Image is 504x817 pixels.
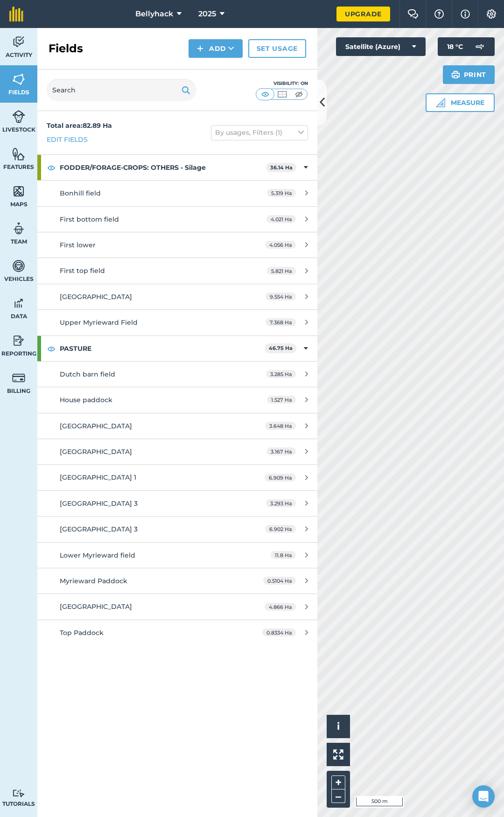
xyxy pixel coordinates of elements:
[266,293,296,300] span: 9.554 Ha
[262,628,296,636] span: 0.8334 Ha
[327,715,350,738] button: i
[37,207,317,232] a: First bottom field4.021 Ha
[266,318,296,326] span: 7.368 Ha
[12,334,25,348] img: svg+xml;base64,PD94bWwgdmVyc2lvbj0iMS4wIiBlbmNvZGluZz0idXRmLTgiPz4KPCEtLSBHZW5lcmF0b3I6IEFkb2JlIE...
[436,98,445,107] img: Ruler icon
[438,37,495,56] button: 18 °C
[37,336,317,361] div: PASTURE46.75 Ha
[49,41,83,56] h2: Fields
[263,577,296,585] span: 0.5104 Ha
[37,413,317,439] a: [GEOGRAPHIC_DATA]3.648 Ha
[60,422,132,430] span: [GEOGRAPHIC_DATA]
[276,90,288,99] img: svg+xml;base64,PHN2ZyB4bWxucz0iaHR0cDovL3d3dy53My5vcmcvMjAwMC9zdmciIHdpZHRoPSI1MCIgaGVpZ2h0PSI0MC...
[331,775,345,789] button: +
[37,491,317,516] a: [GEOGRAPHIC_DATA] 33.293 Ha
[60,525,138,533] span: [GEOGRAPHIC_DATA] 3
[12,259,25,273] img: svg+xml;base64,PD94bWwgdmVyc2lvbj0iMS4wIiBlbmNvZGluZz0idXRmLTgiPz4KPCEtLSBHZW5lcmF0b3I6IEFkb2JlIE...
[266,447,296,455] span: 3.167 Ha
[37,439,317,464] a: [GEOGRAPHIC_DATA]3.167 Ha
[451,69,460,80] img: svg+xml;base64,PHN2ZyB4bWxucz0iaHR0cDovL3d3dy53My5vcmcvMjAwMC9zdmciIHdpZHRoPSIxOSIgaGVpZ2h0PSIyNC...
[37,284,317,309] a: [GEOGRAPHIC_DATA]9.554 Ha
[60,293,132,301] span: [GEOGRAPHIC_DATA]
[267,396,296,404] span: 1.527 Ha
[60,215,119,223] span: First bottom field
[336,37,426,56] button: Satellite (Azure)
[265,603,296,611] span: 4.866 Ha
[60,189,101,197] span: Bonhill field
[265,241,296,249] span: 4.056 Ha
[47,79,196,101] input: Search
[60,551,135,559] span: Lower Myrieward field
[447,37,463,56] span: 18 ° C
[60,628,104,637] span: Top Paddock
[266,499,296,507] span: 3.293 Ha
[60,155,266,180] strong: FODDER/FORAGE-CROPS: OTHERS - Silage
[182,84,190,96] img: svg+xml;base64,PHN2ZyB4bWxucz0iaHR0cDovL3d3dy53My5vcmcvMjAwMC9zdmciIHdpZHRoPSIxOSIgaGVpZ2h0PSIyNC...
[9,7,23,21] img: fieldmargin Logo
[461,8,470,20] img: svg+xml;base64,PHN2ZyB4bWxucz0iaHR0cDovL3d3dy53My5vcmcvMjAwMC9zdmciIHdpZHRoPSIxNyIgaGVpZ2h0PSIxNy...
[60,318,138,327] span: Upper Myrieward Field
[248,39,306,58] a: Set usage
[60,447,132,456] span: [GEOGRAPHIC_DATA]
[267,189,296,197] span: 5.319 Ha
[265,525,296,533] span: 6.902 Ha
[198,8,216,20] span: 2025
[60,370,115,378] span: Dutch barn field
[12,296,25,310] img: svg+xml;base64,PD94bWwgdmVyc2lvbj0iMS4wIiBlbmNvZGluZz0idXRmLTgiPz4KPCEtLSBHZW5lcmF0b3I6IEFkb2JlIE...
[47,134,88,145] a: Edit fields
[37,568,317,594] a: Myrieward Paddock0.5104 Ha
[426,93,495,112] button: Measure
[271,551,296,559] span: 11.8 Ha
[37,362,317,387] a: Dutch barn field3.285 Ha
[60,602,132,611] span: [GEOGRAPHIC_DATA]
[259,90,271,99] img: svg+xml;base64,PHN2ZyB4bWxucz0iaHR0cDovL3d3dy53My5vcmcvMjAwMC9zdmciIHdpZHRoPSI1MCIgaGVpZ2h0PSI0MC...
[37,310,317,335] a: Upper Myrieward Field7.368 Ha
[270,164,293,171] strong: 36.14 Ha
[12,110,25,124] img: svg+xml;base64,PD94bWwgdmVyc2lvbj0iMS4wIiBlbmNvZGluZz0idXRmLTgiPz4KPCEtLSBHZW5lcmF0b3I6IEFkb2JlIE...
[336,7,390,21] a: Upgrade
[47,343,56,354] img: svg+xml;base64,PHN2ZyB4bWxucz0iaHR0cDovL3d3dy53My5vcmcvMjAwMC9zdmciIHdpZHRoPSIxOCIgaGVpZ2h0PSIyNC...
[60,266,105,275] span: First top field
[211,125,308,140] button: By usages, Filters (1)
[333,749,343,760] img: Four arrows, one pointing top left, one top right, one bottom right and the last bottom left
[12,789,25,798] img: svg+xml;base64,PD94bWwgdmVyc2lvbj0iMS4wIiBlbmNvZGluZz0idXRmLTgiPz4KPCEtLSBHZW5lcmF0b3I6IEFkb2JlIE...
[47,162,56,173] img: svg+xml;base64,PHN2ZyB4bWxucz0iaHR0cDovL3d3dy53My5vcmcvMjAwMC9zdmciIHdpZHRoPSIxOCIgaGVpZ2h0PSIyNC...
[60,336,265,361] strong: PASTURE
[269,345,293,351] strong: 46.75 Ha
[265,422,296,430] span: 3.648 Ha
[197,43,203,54] img: svg+xml;base64,PHN2ZyB4bWxucz0iaHR0cDovL3d3dy53My5vcmcvMjAwMC9zdmciIHdpZHRoPSIxNCIgaGVpZ2h0PSIyNC...
[12,147,25,161] img: svg+xml;base64,PHN2ZyB4bWxucz0iaHR0cDovL3d3dy53My5vcmcvMjAwMC9zdmciIHdpZHRoPSI1NiIgaGVpZ2h0PSI2MC...
[135,8,173,20] span: Bellyhack
[37,258,317,283] a: First top field5.821 Ha
[267,267,296,275] span: 5.821 Ha
[12,184,25,198] img: svg+xml;base64,PHN2ZyB4bWxucz0iaHR0cDovL3d3dy53My5vcmcvMjAwMC9zdmciIHdpZHRoPSI1NiIgaGVpZ2h0PSI2MC...
[47,121,112,130] strong: Total area : 82.89 Ha
[12,35,25,49] img: svg+xml;base64,PD94bWwgdmVyc2lvbj0iMS4wIiBlbmNvZGluZz0idXRmLTgiPz4KPCEtLSBHZW5lcmF0b3I6IEFkb2JlIE...
[443,65,495,84] button: Print
[12,72,25,86] img: svg+xml;base64,PHN2ZyB4bWxucz0iaHR0cDovL3d3dy53My5vcmcvMjAwMC9zdmciIHdpZHRoPSI1NiIgaGVpZ2h0PSI2MC...
[37,543,317,568] a: Lower Myrieward field11.8 Ha
[37,465,317,490] a: [GEOGRAPHIC_DATA] 16.909 Ha
[37,620,317,645] a: Top Paddock0.8334 Ha
[189,39,243,58] button: Add
[60,241,96,249] span: First lower
[12,371,25,385] img: svg+xml;base64,PD94bWwgdmVyc2lvbj0iMS4wIiBlbmNvZGluZz0idXRmLTgiPz4KPCEtLSBHZW5lcmF0b3I6IEFkb2JlIE...
[12,222,25,236] img: svg+xml;base64,PD94bWwgdmVyc2lvbj0iMS4wIiBlbmNvZGluZz0idXRmLTgiPz4KPCEtLSBHZW5lcmF0b3I6IEFkb2JlIE...
[434,9,445,19] img: A question mark icon
[37,181,317,206] a: Bonhill field5.319 Ha
[37,594,317,619] a: [GEOGRAPHIC_DATA]4.866 Ha
[60,396,112,404] span: House paddock
[37,232,317,258] a: First lower4.056 Ha
[470,37,489,56] img: svg+xml;base64,PD94bWwgdmVyc2lvbj0iMS4wIiBlbmNvZGluZz0idXRmLTgiPz4KPCEtLSBHZW5lcmF0b3I6IEFkb2JlIE...
[407,9,419,19] img: Two speech bubbles overlapping with the left bubble in the forefront
[266,370,296,378] span: 3.285 Ha
[37,387,317,412] a: House paddock1.527 Ha
[293,90,305,99] img: svg+xml;base64,PHN2ZyB4bWxucz0iaHR0cDovL3d3dy53My5vcmcvMjAwMC9zdmciIHdpZHRoPSI1MCIgaGVpZ2h0PSI0MC...
[37,517,317,542] a: [GEOGRAPHIC_DATA] 36.902 Ha
[256,80,308,87] div: Visibility: On
[60,577,127,585] span: Myrieward Paddock
[266,215,296,223] span: 4.021 Ha
[60,499,138,508] span: [GEOGRAPHIC_DATA] 3
[265,474,296,482] span: 6.909 Ha
[331,789,345,803] button: –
